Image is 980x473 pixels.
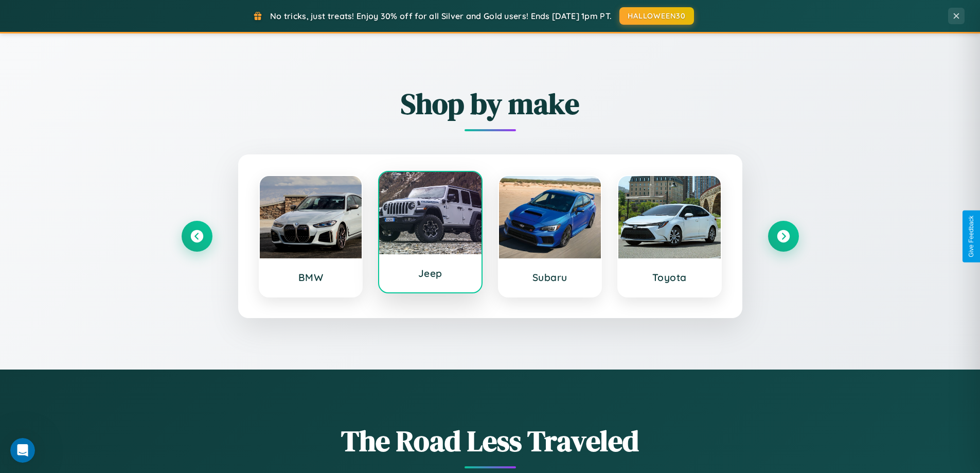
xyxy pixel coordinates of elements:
[10,438,35,463] iframe: Intercom live chat
[619,7,694,25] button: HALLOWEEN30
[629,271,710,284] h3: Toyota
[270,271,352,284] h3: BMW
[182,421,799,461] h1: The Road Less Traveled
[270,11,612,21] span: No tricks, just treats! Enjoy 30% off for all Silver and Gold users! Ends [DATE] 1pm PT.
[509,271,591,284] h3: Subaru
[968,216,975,257] div: Give Feedback
[182,84,799,124] h2: Shop by make
[389,267,471,279] h3: Jeep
